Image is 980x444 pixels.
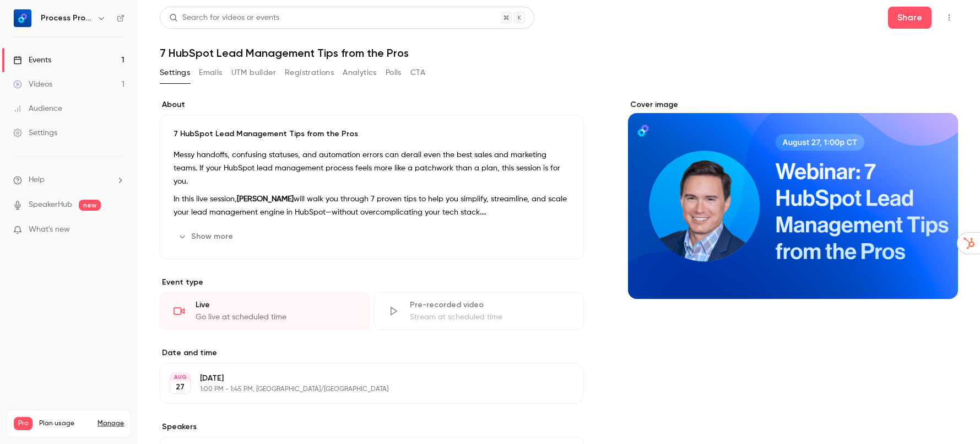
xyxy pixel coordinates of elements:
button: Share [888,7,932,29]
button: Emails [199,64,222,82]
span: new [79,200,101,211]
button: Settings [160,64,190,82]
div: Stream at scheduled time [410,312,570,323]
iframe: Noticeable Trigger [111,225,124,235]
h6: Process Pro Consulting [41,13,93,24]
a: SpeakerHub [29,199,72,211]
button: Registrations [285,64,334,82]
div: Pre-recorded videoStream at scheduled time [374,292,584,330]
label: Cover image [628,99,958,110]
label: Date and time [160,347,584,359]
button: UTM builder [231,64,276,82]
p: In this live session, will walk you through 7 proven tips to help you simplify, streamline, and s... [174,192,570,219]
strong: [PERSON_NAME] [237,195,294,203]
p: 27 [176,382,185,393]
label: About [160,99,584,110]
button: Analytics [343,64,377,82]
div: Audience [13,103,62,114]
div: Events [13,55,51,66]
div: Go live at scheduled time [196,312,356,323]
div: Pre-recorded video [410,299,570,311]
img: Process Pro Consulting [14,9,31,27]
div: LiveGo live at scheduled time [160,292,370,330]
div: Search for videos or events [169,12,279,24]
div: Settings [13,127,57,138]
p: 1:00 PM - 1:45 PM, [GEOGRAPHIC_DATA]/[GEOGRAPHIC_DATA] [200,385,526,394]
div: AUG [170,373,190,381]
p: 7 HubSpot Lead Management Tips from the Pros [174,129,570,140]
button: Show more [174,228,240,245]
button: CTA [410,64,425,82]
span: Pro [14,417,33,430]
p: [DATE] [200,373,526,384]
p: Messy handoffs, confusing statuses, and automation errors can derail even the best sales and mark... [174,148,570,188]
div: Live [196,299,356,311]
li: help-dropdown-opener [13,174,124,186]
a: Manage [98,419,124,428]
section: Cover image [628,99,958,299]
label: Speakers [160,421,584,432]
span: Plan usage [39,419,91,428]
span: Help [29,174,45,186]
span: What's new [29,224,70,236]
p: Event type [160,277,584,288]
h1: 7 HubSpot Lead Management Tips from the Pros [160,46,958,60]
button: Polls [386,64,402,82]
div: Videos [13,79,52,90]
